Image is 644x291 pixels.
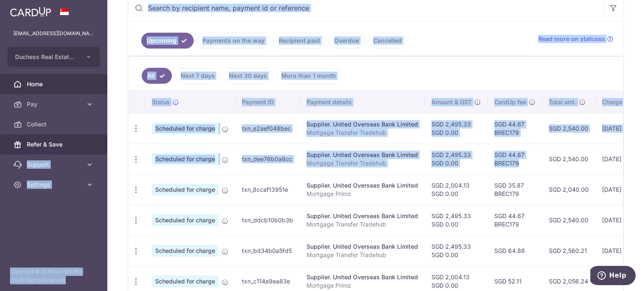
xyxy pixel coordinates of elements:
[175,68,220,84] a: Next 7 days
[15,53,77,61] span: Duchess Real Estate Investment Pte Ltd
[235,205,300,235] td: txn_ddcb10b0b3b
[27,80,82,88] span: Home
[306,212,418,220] div: Supplier. United Overseas Bank Limited
[602,98,636,106] span: Charge date
[542,144,595,174] td: SGD 2,540.00
[273,33,325,49] a: Recipient paid
[152,153,218,165] span: Scheduled for charge
[152,214,218,226] span: Scheduled for charge
[223,68,273,84] a: Next 30 days
[329,33,364,49] a: Overdue
[306,242,418,251] div: Supplier. United Overseas Bank Limited
[306,181,418,190] div: Supplier. United Overseas Bank Limited
[27,160,82,169] span: Support
[590,266,636,287] iframe: Opens a widget where you can find more information
[488,144,542,174] td: SGD 44.67 BREC179
[27,140,82,149] span: Refer & Save
[276,68,341,84] a: More than 1 month
[306,220,418,229] p: Mortgage Transfer Tradehub
[306,151,418,159] div: Supplier. United Overseas Bank Limited
[306,273,418,281] div: Supplier. United Overseas Bank Limited
[152,276,218,287] span: Scheduled for charge
[152,98,170,106] span: Status
[488,205,542,235] td: SGD 44.67 BREC179
[10,7,51,17] img: CardUp
[538,35,613,43] a: Read more on statuses
[306,190,418,198] p: Mortgage Primz
[425,205,488,235] td: SGD 2,495.33 SGD 0.00
[235,235,300,266] td: txn_bd34b0a5fd5
[494,98,526,106] span: CardUp fee
[542,235,595,266] td: SGD 2,560.21
[152,123,218,134] span: Scheduled for charge
[488,174,542,205] td: SGD 35.87 BREC179
[306,129,418,137] p: Mortgage Transfer Tradehub
[197,33,270,49] a: Payments on the way
[13,29,94,38] p: [EMAIL_ADDRESS][DOMAIN_NAME]
[431,98,472,106] span: Amount & GST
[235,91,300,113] th: Payment ID
[542,205,595,235] td: SGD 2,540.00
[368,33,407,49] a: Cancelled
[488,113,542,144] td: SGD 44.67 BREC179
[152,245,218,257] span: Scheduled for charge
[549,98,576,106] span: Total amt.
[142,68,172,84] a: All
[425,144,488,174] td: SGD 2,495.33 SGD 0.00
[542,174,595,205] td: SGD 2,040.00
[306,120,418,129] div: Supplier. United Overseas Bank Limited
[300,91,425,113] th: Payment details
[425,113,488,144] td: SGD 2,495.33 SGD 0.00
[152,184,218,196] span: Scheduled for charge
[306,281,418,290] p: Mortgage Primz
[538,35,605,43] span: Read more on statuses
[27,100,82,108] span: Pay
[8,47,100,67] button: Duchess Real Estate Investment Pte Ltd
[542,113,595,144] td: SGD 2,540.00
[235,144,300,174] td: txn_dee76b0a8cc
[306,159,418,167] p: Mortgage Transfer Tradehub
[27,120,82,129] span: Collect
[141,33,194,49] a: Upcoming
[425,174,488,205] td: SGD 2,004.13 SGD 0.00
[306,251,418,259] p: Mortgage Transfer Tradehub
[425,235,488,266] td: SGD 2,495.33 SGD 0.00
[27,180,82,189] span: Settings
[235,174,300,205] td: txn_8ccaf13951e
[488,235,542,266] td: SGD 64.88
[235,113,300,144] td: txn_e2aef048bec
